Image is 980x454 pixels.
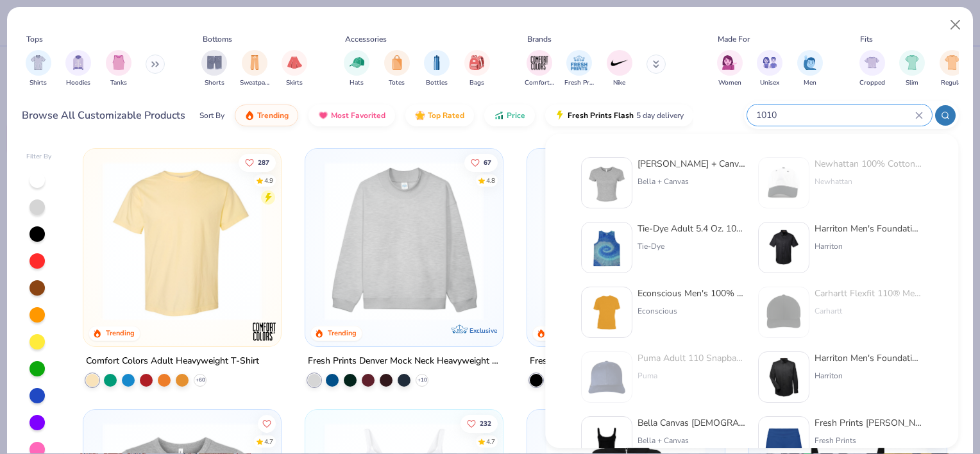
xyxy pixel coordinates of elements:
[26,33,43,45] div: Tops
[757,50,782,88] button: filter button
[350,78,364,88] span: Hats
[755,108,915,122] input: Try "T-Shirt"
[638,287,745,300] div: Econscious Men's 100% Organic Cotton Classic Short-Sleeve T-Shirt
[344,50,369,88] button: filter button
[899,50,925,88] div: filter for Slim
[507,110,525,121] span: Price
[613,78,625,88] span: Nike
[815,222,922,235] div: Harriton Men's Foundation 100% Cotton Short-Sleeve Twill Shirt with Teflon™
[110,78,127,88] span: Tanks
[638,305,745,317] div: Econscious
[718,78,741,88] span: Women
[530,53,549,72] img: Comfort Colors Image
[717,50,743,88] div: filter for Women
[384,50,410,88] div: filter for Totes
[265,176,274,185] div: 4.9
[384,50,410,88] button: filter button
[760,78,779,88] span: Unisex
[717,50,743,88] button: filter button
[764,163,804,203] img: d77f1ec2-bb90-48d6-8f7f-dc067ae8652d
[469,55,484,70] img: Bags Image
[344,50,369,88] div: filter for Hats
[418,376,427,384] span: + 10
[865,55,879,70] img: Cropped Image
[71,55,85,70] img: Hoodies Image
[26,50,51,88] div: filter for Shirts
[201,50,227,88] div: filter for Shorts
[899,50,925,88] button: filter button
[718,33,750,45] div: Made For
[764,357,804,397] img: e69193c8-0727-4466-b421-450a13df5858
[587,228,627,267] img: 78a825e4-0653-4d23-a782-ee4c082cd3a8
[638,370,745,382] div: Puma
[486,437,495,446] div: 4.7
[587,163,627,203] img: aa15adeb-cc10-480b-b531-6e6e449d5067
[66,78,90,88] span: Hoodies
[555,110,565,121] img: flash.gif
[86,353,259,369] div: Comfort Colors Adult Heavyweight T-Shirt
[722,55,737,70] img: Women Image
[203,33,232,45] div: Bottoms
[30,78,47,88] span: Shirts
[258,414,276,432] button: Like
[607,50,632,88] div: filter for Nike
[610,53,629,72] img: Nike Image
[815,287,922,300] div: Carhartt Flexfit 110® Mesh Back Cap
[638,435,745,446] div: Bella + Canvas
[484,159,491,165] span: 67
[638,416,745,430] div: Bella Canvas [DEMOGRAPHIC_DATA]' Micro Ribbed Scoop Tank
[308,353,500,369] div: Fresh Prints Denver Mock Neck Heavyweight Sweatshirt
[464,50,490,88] div: filter for Bags
[345,33,387,45] div: Accessories
[564,78,594,88] span: Fresh Prints
[545,105,693,126] button: Fresh Prints Flash5 day delivery
[426,78,448,88] span: Bottles
[587,292,627,332] img: b76a3e96-3cb7-4215-bbdd-1def5438a78c
[815,176,922,187] div: Newhattan
[797,50,823,88] button: filter button
[257,110,289,121] span: Trending
[638,222,745,235] div: Tie-Dye Adult 5.4 Oz. 100% Cotton Tank Top
[265,437,274,446] div: 4.7
[757,50,782,88] div: filter for Unisex
[940,50,965,88] button: filter button
[235,105,298,126] button: Trending
[480,420,491,426] span: 232
[815,157,922,171] div: Newhattan 100% Cotton Stone Washed Cap
[96,162,268,321] img: 029b8af0-80e6-406f-9fdc-fdf898547912
[587,357,627,397] img: 9eef265d-a5e5-46f1-99e5-5442659131a5
[106,50,131,88] button: filter button
[525,78,554,88] span: Comfort Colors
[258,159,270,165] span: 287
[415,110,425,121] img: TopRated.gif
[638,351,745,365] div: Puma Adult 110 Snapback Trucker Cap (FP Flash)
[430,55,444,70] img: Bottles Image
[764,292,804,332] img: 46091476-779a-42df-94a1-c3e04ae9f8ad
[540,162,712,321] img: 91acfc32-fd48-4d6b-bdad-a4c1a30ac3fc
[945,55,959,70] img: Regular Image
[859,50,885,88] button: filter button
[815,351,922,365] div: Harriton Men's Foundation 100% Cotton Long-Sleeve Twill Shirt with Teflon™
[527,33,552,45] div: Brands
[486,176,495,185] div: 4.8
[905,55,919,70] img: Slim Image
[764,228,804,267] img: 0e57f189-73e7-4605-9b47-bb54329b6fd6
[530,353,697,369] div: Fresh Prints Boston Heavyweight Hoodie
[464,153,498,171] button: Like
[815,435,922,446] div: Fresh Prints
[636,108,684,123] span: 5 day delivery
[207,55,222,70] img: Shorts Image
[282,50,307,88] button: filter button
[815,305,922,317] div: Carhartt
[239,153,276,171] button: Like
[65,50,91,88] div: filter for Hoodies
[248,55,262,70] img: Sweatpants Image
[26,152,52,162] div: Filter By
[26,50,51,88] button: filter button
[859,50,885,88] div: filter for Cropped
[318,110,328,121] img: most_fav.gif
[308,105,395,126] button: Most Favorited
[906,78,918,88] span: Slim
[287,55,302,70] img: Skirts Image
[428,110,464,121] span: Top Rated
